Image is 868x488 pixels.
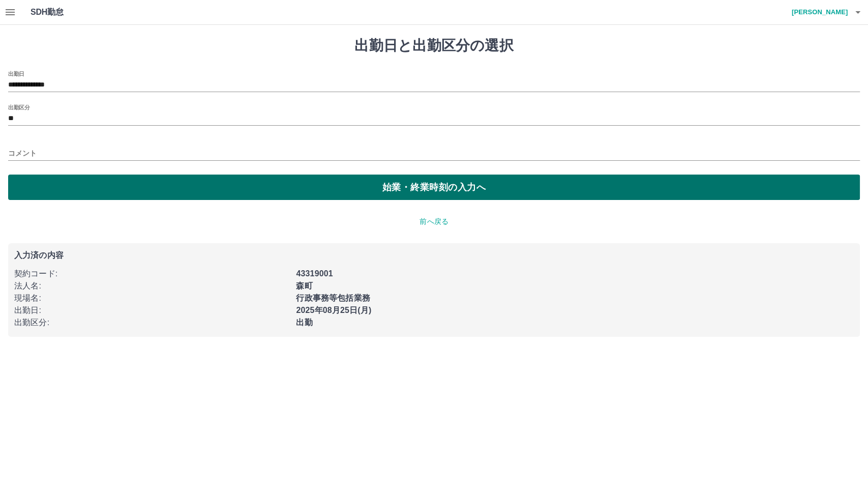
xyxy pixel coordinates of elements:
[296,281,312,290] b: 森町
[296,294,370,302] b: 行政事務等包括業務
[296,318,312,327] b: 出勤
[8,175,860,200] button: 始業・終業時刻の入力へ
[14,292,290,304] p: 現場名 :
[8,70,24,77] label: 出勤日
[8,216,860,227] p: 前へ戻る
[14,304,290,317] p: 出勤日 :
[14,280,290,292] p: 法人名 :
[296,269,333,278] b: 43319001
[14,268,290,280] p: 契約コード :
[8,103,29,111] label: 出勤区分
[14,317,290,329] p: 出勤区分 :
[14,251,854,260] p: 入力済の内容
[8,37,860,54] h1: 出勤日と出勤区分の選択
[296,306,371,314] b: 2025年08月25日(月)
